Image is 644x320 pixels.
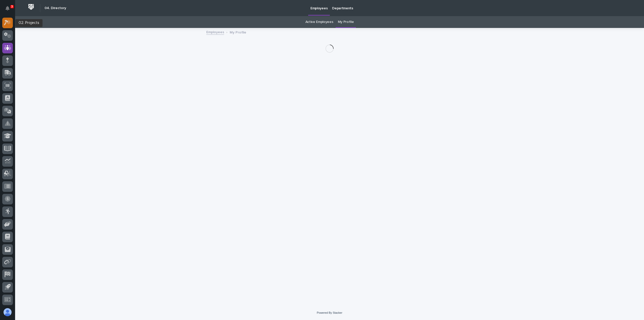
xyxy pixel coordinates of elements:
a: Powered By Stacker [317,311,342,314]
p: My Profile [230,29,246,35]
div: Notifications3 [6,6,13,14]
a: Employees [206,29,224,35]
p: 3 [11,5,13,8]
a: My Profile [338,16,354,28]
button: users-avatar [2,307,13,317]
h2: 04. Directory [45,6,66,10]
img: Workspace Logo [26,2,36,12]
button: Notifications [2,3,13,14]
a: Active Employees [305,16,333,28]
